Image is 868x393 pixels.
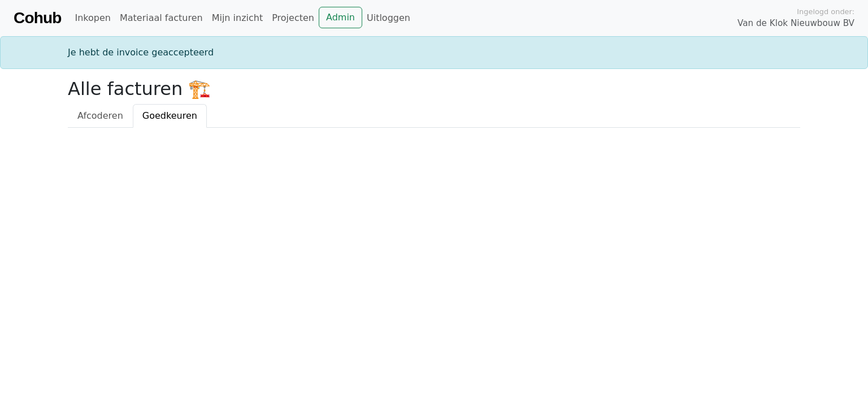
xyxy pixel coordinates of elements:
a: Admin [319,7,362,28]
a: Cohub [14,5,61,32]
span: Afcoderen [77,110,123,121]
a: Goedkeuren [133,104,207,128]
a: Afcoderen [68,104,133,128]
a: Inkopen [70,7,115,29]
a: Mijn inzicht [207,7,268,29]
span: Van de Klok Nieuwbouw BV [737,17,854,30]
span: Goedkeuren [142,110,197,121]
h2: Alle facturen 🏗️ [68,78,800,100]
div: Je hebt de invoice geaccepteerd [61,46,807,59]
a: Materiaal facturen [115,7,207,29]
span: Ingelogd onder: [797,6,854,17]
a: Projecten [267,7,319,29]
a: Uitloggen [362,7,415,29]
